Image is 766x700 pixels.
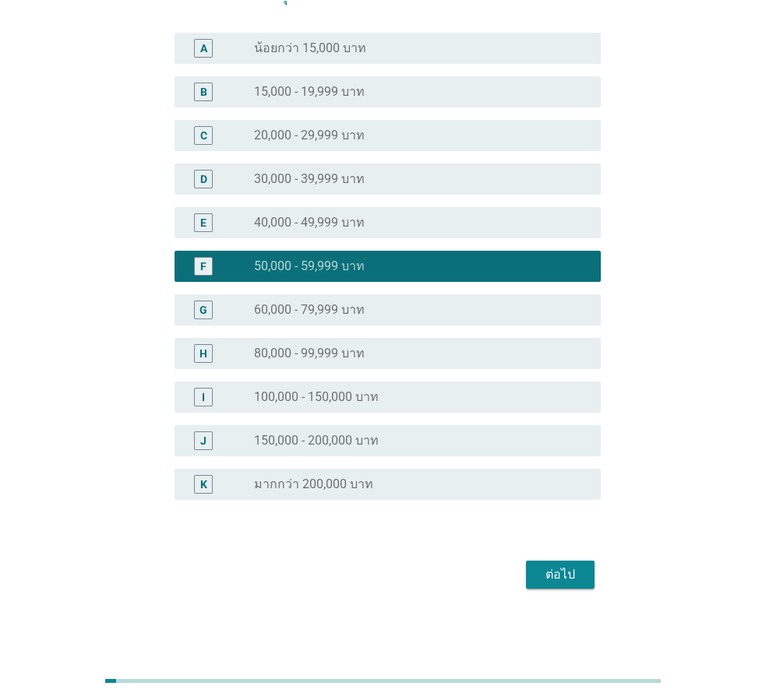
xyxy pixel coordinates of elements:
[254,259,365,274] label: 50,000 - 59,999 บาท
[254,40,366,56] label: น้อยกว่า 15,000 บาท
[200,40,207,56] div: A
[254,302,365,318] label: 60,000 - 79,999 บาท
[199,301,207,318] div: G
[202,389,205,405] div: I
[254,477,373,492] label: มากกว่า 200,000 บาท
[526,561,595,589] button: ต่อไป
[254,433,379,448] label: 150,000 - 200,000 บาท
[200,432,207,448] div: J
[254,171,365,187] label: 30,000 - 39,999 บาท
[254,215,365,230] label: 40,000 - 49,999 บาท
[254,84,365,100] label: 15,000 - 19,999 บาท
[254,389,379,405] label: 100,000 - 150,000 บาท
[200,171,207,187] div: D
[254,346,365,361] label: 80,000 - 99,999 บาท
[200,83,207,100] div: B
[200,214,207,230] div: E
[199,345,207,361] div: H
[200,127,207,143] div: C
[538,565,582,584] div: ต่อไป
[254,128,365,143] label: 20,000 - 29,999 บาท
[200,258,207,274] div: F
[200,476,207,492] div: K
